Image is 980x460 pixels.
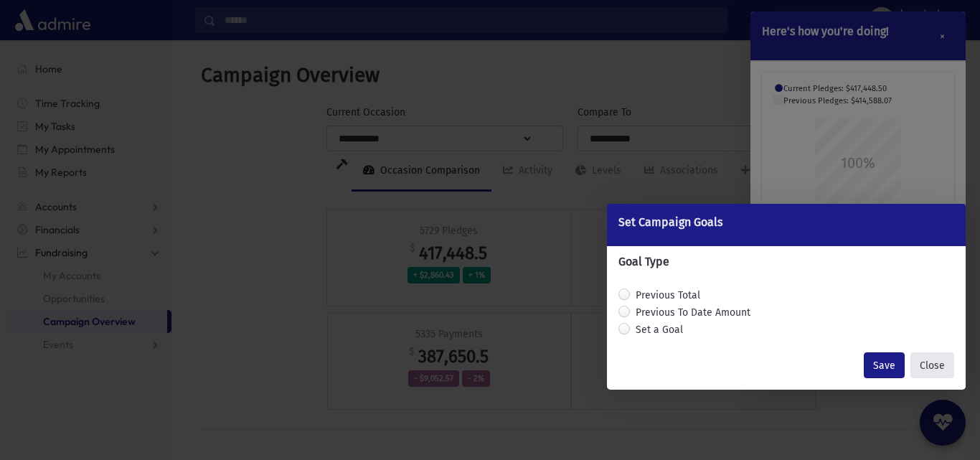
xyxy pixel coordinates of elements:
h6: Set Campaign Goals [618,215,722,229]
label: Previous To Date Amount [636,305,750,320]
legend: Goal Type [618,253,954,271]
label: Set a Goal [636,322,683,337]
label: Previous Total [636,288,700,303]
button: Save [864,352,905,378]
button: Close [910,352,954,378]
